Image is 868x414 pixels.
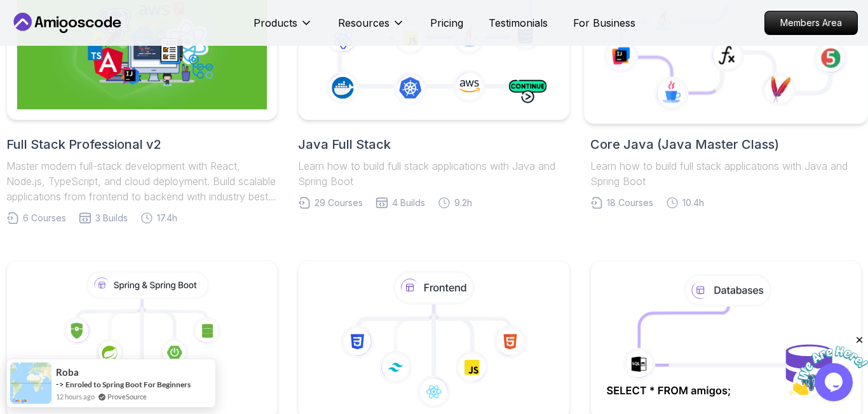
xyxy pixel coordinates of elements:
[392,197,425,209] span: 4 Builds
[338,15,405,41] button: Resources
[338,15,390,31] p: Resources
[254,15,297,31] p: Products
[6,158,278,204] p: Master modern full-stack development with React, Node.js, TypeScript, and cloud deployment. Build...
[65,380,191,389] a: Enroled to Spring Boot For Beginners
[607,197,653,209] span: 18 Courses
[298,158,569,189] p: Learn how to build full stack applications with Java and Spring Boot
[254,15,313,41] button: Products
[765,11,857,34] p: Members Area
[56,391,95,402] span: 12 hours ago
[23,212,66,224] span: 6 Courses
[315,197,363,209] span: 29 Courses
[10,362,51,404] img: provesource social proof notification image
[157,212,177,224] span: 17.4h
[454,197,472,209] span: 9.2h
[107,392,147,401] a: ProveSource
[789,335,868,395] iframe: chat widget
[56,367,79,378] span: Roba
[95,212,128,224] span: 3 Builds
[682,197,704,209] span: 10.4h
[590,158,862,189] p: Learn how to build full stack applications with Java and Spring Boot
[430,15,463,31] a: Pricing
[56,379,64,389] span: ->
[764,11,858,35] a: Members Area
[298,135,569,153] h2: Java Full Stack
[590,135,862,153] h2: Core Java (Java Master Class)
[6,135,278,153] h2: Full Stack Professional v2
[573,15,635,31] a: For Business
[489,15,548,31] a: Testimonials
